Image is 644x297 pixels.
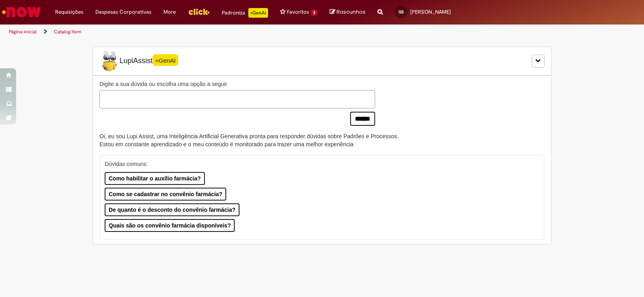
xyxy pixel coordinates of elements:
span: LupiAssist [99,51,178,71]
span: Requisições [55,8,83,16]
button: Como se cadastrar no convênio farmácia? [105,188,226,201]
a: Rascunhos [330,8,365,16]
p: Dúvidas comuns: [105,160,531,168]
a: Página inicial [9,29,37,35]
img: ServiceNow [1,4,42,20]
img: Lupi [99,51,120,71]
div: Padroniza [222,8,268,18]
div: Oi, eu sou Lupi Assist, uma Inteligência Artificial Generativa pronta para responder dúvidas sobr... [99,132,398,148]
p: +GenAi [248,8,268,18]
span: +GenAI [153,54,178,66]
span: Rascunhos [336,8,365,16]
button: De quanto é o desconto do convênio farmácia? [105,203,239,216]
span: 3 [311,9,318,16]
span: [PERSON_NAME] [410,8,451,15]
button: Quais são os convênio farmácia disponíveis? [105,219,235,232]
span: More [163,8,176,16]
span: GS [398,9,404,14]
label: Digite a sua dúvida ou escolha uma opção a seguir [99,80,375,88]
span: Favoritos [287,8,309,16]
span: Despesas Corporativas [95,8,151,16]
img: click_logo_yellow_360x200.png [188,6,210,18]
button: Como habilitar o auxílio farmácia? [105,172,205,185]
div: LupiLupiAssist+GenAI [93,47,551,76]
a: Catalog Item [54,29,81,35]
ul: Trilhas de página [6,25,423,39]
